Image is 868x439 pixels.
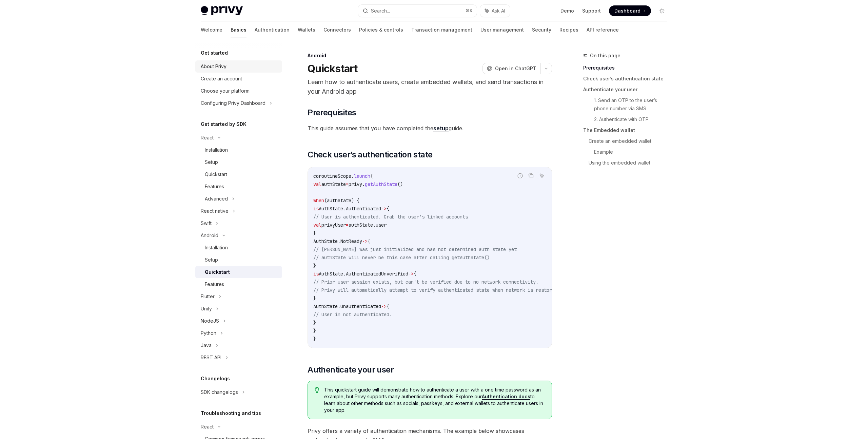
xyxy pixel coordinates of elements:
a: Authentication docs [482,394,530,400]
div: About Privy [201,62,226,71]
div: Installation [205,244,228,252]
div: Java [201,341,212,349]
span: launch [354,173,370,179]
a: API reference [587,22,619,38]
span: // [PERSON_NAME] was just initialized and has not determined auth state yet [313,246,517,252]
div: Quickstart [205,268,230,276]
svg: Tip [315,387,319,393]
span: Open in ChatGPT [495,65,536,72]
a: Dashboard [609,5,651,16]
a: Authentication [255,22,290,38]
a: Demo [560,7,574,14]
a: Support [582,7,601,14]
a: Transaction management [411,22,472,38]
a: User management [480,22,524,38]
span: -> [362,238,368,244]
a: Example [594,147,673,157]
div: Quickstart [205,170,227,178]
span: // Prior user session exists, but can't be verified due to no network connectivity. [313,279,538,285]
span: } [313,230,316,236]
span: Dashboard [614,7,640,14]
span: AuthState.AuthenticatedUnverified [319,271,408,277]
span: -> [381,303,387,309]
span: AuthState.Unauthenticated [313,303,381,309]
div: Setup [205,158,218,166]
span: On this page [590,52,620,60]
button: Ask AI [480,5,510,17]
span: val [313,181,321,187]
a: Quickstart [195,168,282,180]
a: Basics [231,22,246,38]
div: Advanced [205,195,228,203]
h5: Get started [201,49,228,57]
div: React [201,134,214,142]
a: Features [195,278,282,290]
a: 2. Authenticate with OTP [594,114,673,125]
button: Toggle dark mode [656,5,667,16]
span: ⌘ K [466,8,473,14]
span: -> [408,271,414,277]
span: Prerequisites [308,107,356,118]
div: Android [308,52,552,59]
div: Features [205,280,224,288]
div: React [201,423,214,431]
div: Choose your platform [201,87,250,95]
div: SDK changelogs [201,388,238,396]
span: { [414,271,416,277]
div: React native [201,207,229,215]
a: setup [433,125,449,132]
a: Security [532,22,551,38]
button: Ask AI [537,171,546,180]
div: Flutter [201,292,215,301]
a: Wallets [298,22,315,38]
div: Swift [201,219,212,227]
a: Quickstart [195,266,282,278]
div: Create an account [201,75,242,83]
span: { [387,206,389,212]
span: is [313,206,319,212]
p: Learn how to authenticate users, create embedded wallets, and send transactions in your Android app [308,77,552,96]
span: // User is authenticated. Grab the user's linked accounts [313,214,468,220]
div: NodeJS [201,317,219,325]
a: Setup [195,156,282,168]
h1: Quickstart [308,62,358,75]
span: } [313,328,316,334]
a: Choose your platform [195,85,282,97]
a: Policies & controls [359,22,403,38]
span: = [346,181,349,187]
a: Installation [195,242,282,254]
a: Setup [195,254,282,266]
a: The Embedded wallet [583,125,673,136]
div: Installation [205,146,228,154]
span: authState.user [349,222,387,228]
div: Setup [205,256,218,264]
span: } [313,295,316,301]
span: // authState will never be this case after calling getAuthState() [313,254,490,261]
button: Search...⌘K [358,5,477,17]
span: when [313,197,324,204]
h5: Troubleshooting and tips [201,409,261,417]
div: REST API [201,354,221,362]
a: Prerequisites [583,62,673,73]
span: { [370,173,373,179]
a: Features [195,180,282,193]
span: getAuthState [365,181,397,187]
span: (authState) { [324,197,359,204]
div: Search... [371,7,390,15]
span: Authenticate your user [308,364,394,375]
a: Using the embedded wallet [589,157,673,168]
span: AuthState.NotReady [313,238,362,244]
a: Welcome [201,22,222,38]
div: Android [201,231,218,240]
span: This guide assumes that you have completed the guide. [308,123,552,133]
span: privy. [349,181,365,187]
a: Create an embedded wallet [589,136,673,147]
a: 1. Send an OTP to the user’s phone number via SMS [594,95,673,114]
span: Ask AI [492,7,505,14]
button: Report incorrect code [516,171,525,180]
button: Open in ChatGPT [482,63,540,74]
span: -> [381,206,387,212]
a: Authenticate your user [583,84,673,95]
span: is [313,271,319,277]
span: privyUser [321,222,346,228]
